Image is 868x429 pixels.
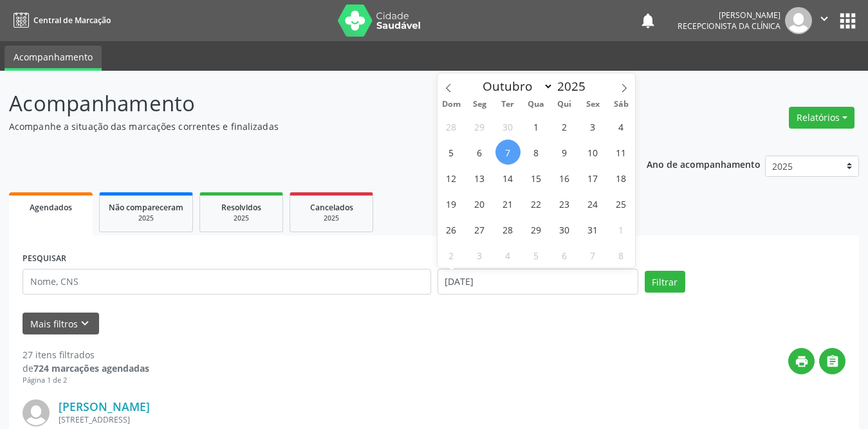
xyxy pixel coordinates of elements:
[552,191,577,216] span: Outubro 23, 2025
[524,114,549,139] span: Outubro 1, 2025
[609,191,634,216] span: Outubro 25, 2025
[552,217,577,242] span: Outubro 30, 2025
[310,202,353,213] span: Cancelados
[439,242,464,268] span: Novembro 2, 2025
[580,191,605,216] span: Outubro 24, 2025
[552,114,577,139] span: Outubro 2, 2025
[467,242,492,268] span: Novembro 3, 2025
[788,348,815,374] button: print
[524,165,549,190] span: Outubro 15, 2025
[467,140,492,165] span: Outubro 6, 2025
[580,165,605,190] span: Outubro 17, 2025
[524,242,549,268] span: Novembro 5, 2025
[495,217,521,242] span: Outubro 28, 2025
[522,100,550,109] span: Qua
[467,114,492,139] span: Setembro 29, 2025
[552,140,577,165] span: Outubro 9, 2025
[439,165,464,190] span: Outubro 12, 2025
[609,140,634,165] span: Outubro 11, 2025
[550,100,578,109] span: Qui
[23,249,66,269] label: PESQUISAR
[580,217,605,242] span: Outubro 31, 2025
[33,15,111,26] span: Central de Marcação
[817,12,831,26] i: 
[785,7,812,34] img: img
[439,191,464,216] span: Outubro 19, 2025
[495,165,521,190] span: Outubro 14, 2025
[580,114,605,139] span: Outubro 3, 2025
[23,313,99,335] button: Mais filtroskeyboard_arrow_down
[609,242,634,268] span: Novembro 8, 2025
[495,140,521,165] span: Outubro 7, 2025
[23,361,149,375] div: de
[109,214,183,223] div: 2025
[795,354,809,369] i: print
[647,156,761,172] p: Ano de acompanhamento
[78,316,92,331] i: keyboard_arrow_down
[580,140,605,165] span: Outubro 10, 2025
[495,191,521,216] span: Outubro 21, 2025
[299,214,364,223] div: 2025
[9,120,604,133] p: Acompanhe a situação das marcações correntes e finalizadas
[609,217,634,242] span: Novembro 1, 2025
[607,100,635,109] span: Sáb
[789,107,854,129] button: Relatórios
[109,202,183,213] span: Não compareceram
[678,21,780,32] span: Recepcionista da clínica
[221,202,261,213] span: Resolvidos
[9,10,111,31] a: Central de Marcação
[645,271,685,293] button: Filtrar
[812,7,836,34] button: 
[826,354,840,369] i: 
[59,399,150,414] a: [PERSON_NAME]
[439,217,464,242] span: Outubro 26, 2025
[33,362,149,374] strong: 724 marcações agendadas
[552,242,577,268] span: Novembro 6, 2025
[494,100,522,109] span: Ter
[23,399,50,426] img: img
[578,100,607,109] span: Sex
[30,202,72,213] span: Agendados
[465,100,494,109] span: Seg
[495,242,521,268] span: Novembro 4, 2025
[552,165,577,190] span: Outubro 16, 2025
[438,100,466,109] span: Dom
[439,140,464,165] span: Outubro 5, 2025
[439,114,464,139] span: Setembro 28, 2025
[477,77,554,95] select: Month
[580,242,605,268] span: Novembro 7, 2025
[23,375,149,386] div: Página 1 de 2
[209,214,273,223] div: 2025
[524,217,549,242] span: Outubro 29, 2025
[467,191,492,216] span: Outubro 20, 2025
[23,348,149,361] div: 27 itens filtrados
[495,114,521,139] span: Setembro 30, 2025
[609,114,634,139] span: Outubro 4, 2025
[23,269,431,295] input: Nome, CNS
[9,87,604,120] p: Acompanhamento
[59,414,652,425] div: [STREET_ADDRESS]
[524,140,549,165] span: Outubro 8, 2025
[5,46,102,71] a: Acompanhamento
[553,78,596,95] input: Year
[524,191,549,216] span: Outubro 22, 2025
[467,165,492,190] span: Outubro 13, 2025
[467,217,492,242] span: Outubro 27, 2025
[438,269,638,295] input: Selecione um intervalo
[639,12,657,30] button: notifications
[836,10,859,32] button: apps
[678,10,780,21] div: [PERSON_NAME]
[819,348,845,374] button: 
[609,165,634,190] span: Outubro 18, 2025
